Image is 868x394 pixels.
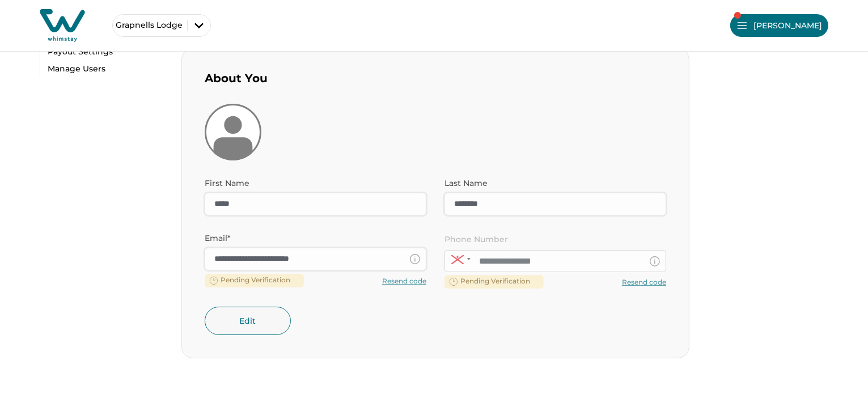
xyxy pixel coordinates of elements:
button: Edit [205,307,291,335]
img: Whimstay Host [40,9,85,42]
p: About You [205,71,268,85]
div: Manage Users [48,64,105,73]
button: Grapnells Lodge [112,14,211,37]
label: Phone Number [444,234,659,245]
a: Payout Settings [40,45,159,58]
div: Payout Settings [48,47,113,56]
a: Manage Users [40,62,159,75]
p: Grapnells Lodge [113,20,183,30]
button: [PERSON_NAME] [730,14,828,37]
div: Jersey: + 44 [444,250,474,270]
